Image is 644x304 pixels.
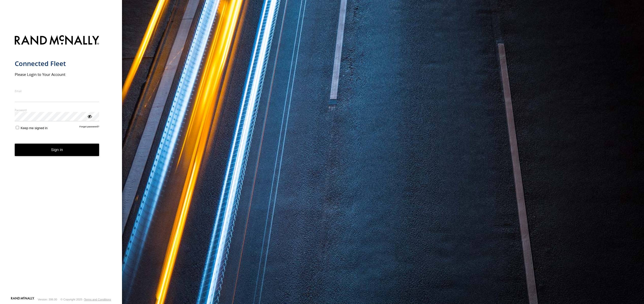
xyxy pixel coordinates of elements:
[15,108,99,112] label: Password
[15,89,99,93] label: Email
[38,298,57,301] div: Version: 306.00
[84,298,111,301] a: Terms and Conditions
[87,114,92,119] div: ViewPassword
[80,125,99,130] a: Forgot password?
[15,32,108,296] form: main
[21,126,48,130] span: Keep me signed in
[15,59,99,68] h1: Connected Fleet
[16,126,19,129] input: Keep me signed in
[60,298,111,301] div: © Copyright 2025 -
[11,297,34,302] a: Visit our Website
[15,72,99,77] h2: Please Login to Your Account
[15,144,99,156] button: Sign in
[15,34,99,47] img: Rand McNally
